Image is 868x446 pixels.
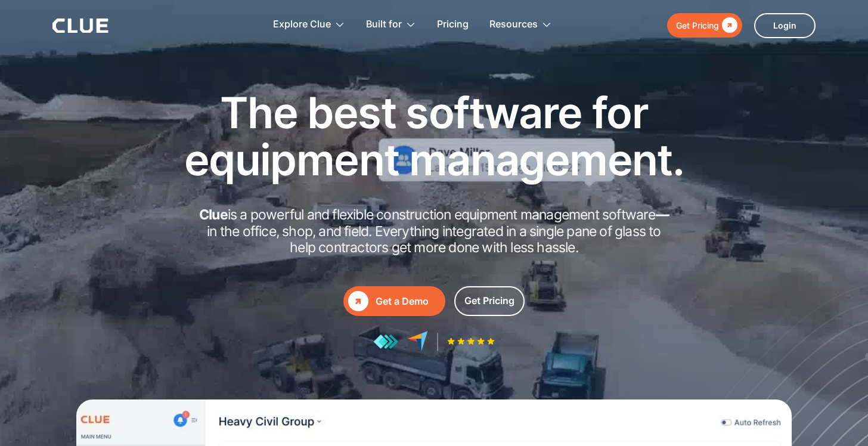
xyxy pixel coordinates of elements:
[447,337,495,345] img: Five-star rating icon
[343,286,445,316] a: Get a Demo
[656,206,669,223] strong: —
[376,294,441,309] div: Get a Demo
[464,293,514,308] div: Get Pricing
[373,334,398,349] img: reviews at getapp
[199,206,228,223] strong: Clue
[273,6,345,44] div: Explore Clue
[754,13,816,38] a: Login
[489,6,538,44] div: Resources
[166,89,702,183] h1: The best software for equipment management.
[196,207,672,256] h2: is a powerful and flexible construction equipment management software in the office, shop, and fi...
[667,13,742,38] a: Get Pricing
[348,291,368,311] div: 
[676,18,719,33] div: Get Pricing
[719,18,737,33] div: 
[407,331,428,352] img: reviews at capterra
[366,6,402,44] div: Built for
[454,286,525,316] a: Get Pricing
[273,6,331,44] div: Explore Clue
[489,6,552,44] div: Resources
[366,6,416,44] div: Built for
[437,6,469,44] a: Pricing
